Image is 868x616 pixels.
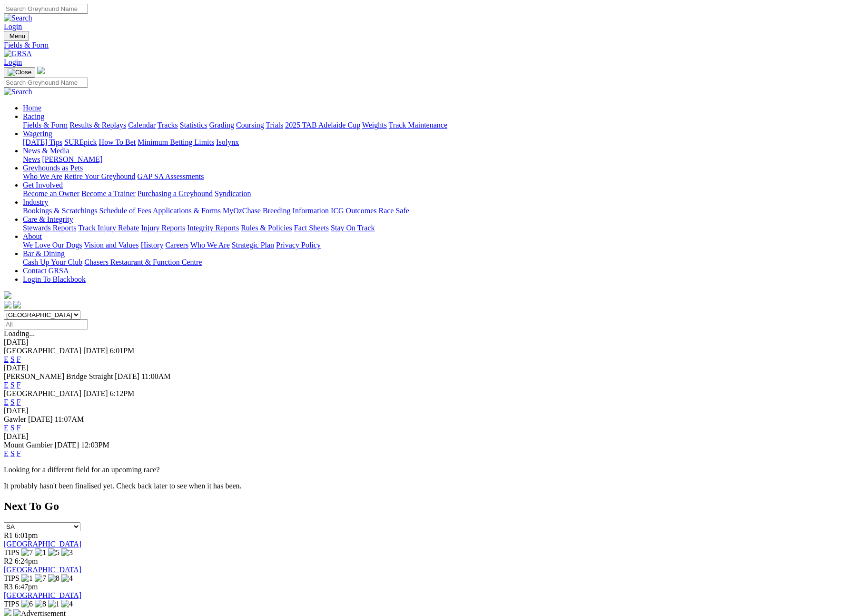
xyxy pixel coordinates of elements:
[4,22,22,30] a: Login
[23,207,97,215] a: Bookings & Scratchings
[4,347,81,355] span: [GEOGRAPHIC_DATA]
[115,372,139,380] span: [DATE]
[4,548,20,556] span: TIPS
[23,241,864,249] div: About
[4,424,9,432] a: E
[23,181,63,189] a: Get Involved
[23,121,68,129] a: Fields & Form
[4,381,9,389] a: E
[23,189,79,198] a: Become an Owner
[4,41,864,50] a: Fields & Form
[4,78,88,88] input: Search
[4,557,13,565] span: R2
[266,121,283,129] a: Trials
[48,548,59,557] img: 5
[64,172,136,180] a: Retire Your Greyhound
[138,189,213,198] a: Purchasing a Greyhound
[4,591,81,599] a: [GEOGRAPHIC_DATA]
[4,583,13,591] span: R3
[110,347,135,355] span: 6:01PM
[69,121,126,129] a: Results & Replays
[55,441,79,449] span: [DATE]
[23,258,82,266] a: Cash Up Your Club
[23,155,40,163] a: News
[64,138,97,146] a: SUREpick
[4,338,864,347] div: [DATE]
[4,4,88,14] input: Search
[23,147,69,155] a: News & Media
[23,258,864,267] div: Bar & Dining
[285,121,360,129] a: 2025 TAB Adelaide Cup
[180,121,207,129] a: Statistics
[4,291,11,299] img: logo-grsa-white.png
[4,441,53,449] span: Mount Gambier
[99,138,136,146] a: How To Bet
[138,172,204,180] a: GAP SA Assessments
[138,138,214,146] a: Minimum Betting Limits
[15,583,38,591] span: 6:47pm
[83,347,108,355] span: [DATE]
[35,548,46,557] img: 1
[23,207,864,215] div: Industry
[128,121,156,129] a: Calendar
[37,67,45,74] img: logo-grsa-white.png
[4,449,9,457] a: E
[28,415,53,423] span: [DATE]
[81,189,136,198] a: Become a Trainer
[23,249,65,258] a: Bar & Dining
[140,241,163,249] a: History
[10,355,15,363] a: S
[4,432,864,441] div: [DATE]
[141,372,171,380] span: 11:00AM
[17,398,21,406] a: F
[4,574,20,582] span: TIPS
[4,319,88,329] input: Select date
[236,121,264,129] a: Coursing
[61,600,73,608] img: 4
[4,301,11,308] img: facebook.svg
[23,121,864,129] div: Racing
[294,224,329,232] a: Fact Sheets
[141,224,185,232] a: Injury Reports
[48,574,59,583] img: 8
[23,104,41,112] a: Home
[61,548,73,557] img: 3
[4,482,242,490] partial: It probably hasn't been finalised yet. Check back later to see when it has been.
[331,207,376,215] a: ICG Outcomes
[23,112,44,120] a: Racing
[110,389,135,397] span: 6:12PM
[165,241,188,249] a: Careers
[4,14,32,22] img: Search
[331,224,375,232] a: Stay On Track
[78,224,139,232] a: Track Injury Rebate
[4,608,11,616] img: 15187_Greyhounds_GreysPlayCentral_Resize_SA_WebsiteBanner_300x115_2025.jpg
[23,215,73,223] a: Care & Integrity
[4,415,26,423] span: Gawler
[23,224,76,232] a: Stewards Reports
[187,224,239,232] a: Integrity Reports
[4,531,13,539] span: R1
[4,364,864,372] div: [DATE]
[17,355,21,363] a: F
[4,50,32,58] img: GRSA
[158,121,178,129] a: Tracks
[15,557,38,565] span: 6:24pm
[23,275,86,283] a: Login To Blackbook
[81,441,109,449] span: 12:03PM
[23,232,42,240] a: About
[8,69,31,76] img: Close
[48,600,59,608] img: 1
[23,155,864,164] div: News & Media
[4,398,9,406] a: E
[61,574,73,583] img: 4
[4,600,20,608] span: TIPS
[4,355,9,363] a: E
[35,600,46,608] img: 8
[241,224,292,232] a: Rules & Policies
[10,381,15,389] a: S
[17,449,21,457] a: F
[23,138,864,147] div: Wagering
[4,329,35,338] span: Loading...
[190,241,230,249] a: Who We Are
[4,500,864,513] h2: Next To Go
